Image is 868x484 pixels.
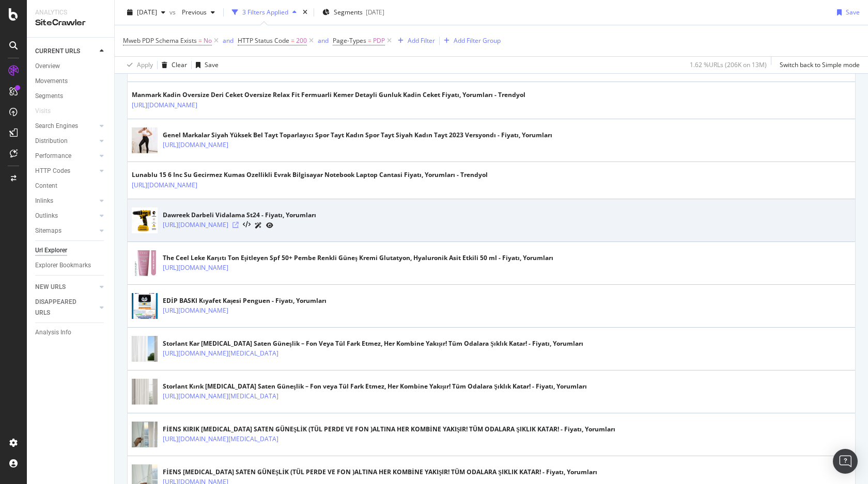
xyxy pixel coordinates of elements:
[163,467,597,477] div: FİENS [MEDICAL_DATA] SATEN GÜNEŞLİK (TÜL PERDE VE FON )ALTINA HER KOMBİNE YAKIŞIR! TÜM ODALARA ŞI...
[35,106,51,117] div: Visits
[35,327,107,338] a: Analysis Info
[132,90,525,100] div: Manmark Kadin Oversize Deri Ceket Oversize Relax Fit Fermuarli Kemer Detayli Gunluk Kadin Ceket F...
[137,8,157,17] span: 2025 Aug. 31st
[301,7,309,18] div: times
[35,166,70,176] div: HTTP Codes
[223,36,234,45] div: and
[228,4,301,21] button: 3 Filters Applied
[163,391,278,401] a: [URL][DOMAIN_NAME][MEDICAL_DATA]
[35,151,71,162] div: Performance
[35,61,60,72] div: Overview
[163,434,278,444] a: [URL][DOMAIN_NAME][MEDICAL_DATA]
[132,121,158,160] img: main image
[243,221,251,229] button: View HTML Source
[192,57,219,73] button: Save
[35,17,106,29] div: SiteCrawler
[35,121,78,132] div: Search Engines
[408,36,435,45] div: Add Filter
[266,220,273,231] a: URL Inspection
[690,60,767,69] div: 1.62 % URLs ( 206K on 13M )
[163,296,327,305] div: EDİP BASKI Kıyafet Kaşesi Penguen - Fiyatı, Yorumları
[172,60,187,69] div: Clear
[394,35,435,47] button: Add Filter
[35,46,97,57] a: CURRENT URLS
[35,136,68,147] div: Distribution
[163,305,228,316] a: [URL][DOMAIN_NAME]
[368,36,371,45] span: =
[178,4,219,21] button: Previous
[35,211,97,221] a: Outlinks
[440,35,501,47] button: Add Filter Group
[163,253,553,263] div: The Ceel Leke Karşıtı Ton Eşitleyen Spf 50+ Pembe Renkli Güneş Kremi Glutatyon, Hyaluronik Asit E...
[238,36,289,45] span: HTTP Status Code
[35,121,97,132] a: Search Engines
[163,211,316,220] div: Dawreek Darbeli Vidalama St24 - Fiyatı, Yorumları
[35,196,97,206] a: Inlinks
[35,136,97,147] a: Distribution
[163,425,615,434] div: FİENS KIRIK [MEDICAL_DATA] SATEN GÜNEŞLİK (TÜL PERDE VE FON )ALTINA HER KOMBİNE YAKIŞIR! TÜM ODAL...
[132,330,158,368] img: main image
[780,60,860,69] div: Switch back to Simple mode
[373,34,385,48] span: PDP
[35,166,97,176] a: HTTP Codes
[35,181,107,191] a: Content
[35,297,97,318] a: DISAPPEARED URLS
[35,196,53,206] div: Inlinks
[204,34,212,48] span: No
[163,263,228,273] a: [URL][DOMAIN_NAME]
[35,76,107,87] a: Movements
[35,225,97,236] a: Sitemaps
[366,8,384,17] div: [DATE]
[35,225,61,236] div: Sitemaps
[205,60,219,69] div: Save
[163,339,583,348] div: Storlant Kar [MEDICAL_DATA] Saten Güneşlik – Fon Veya Tül Fark Etmez, Her Kombine Yakışır! Tüm Od...
[35,260,91,271] div: Explorer Bookmarks
[163,220,228,230] a: [URL][DOMAIN_NAME]
[35,211,58,221] div: Outlinks
[35,106,61,117] a: Visits
[35,282,66,293] div: NEW URLS
[132,201,158,240] img: main image
[163,140,228,150] a: [URL][DOMAIN_NAME]
[242,8,288,17] div: 3 Filters Applied
[35,91,107,102] a: Segments
[223,36,234,45] button: and
[255,220,262,231] a: AI Url Details
[291,36,295,45] span: =
[35,245,107,256] a: Url Explorer
[318,36,329,45] button: and
[334,8,363,17] span: Segments
[35,8,106,17] div: Analytics
[137,60,153,69] div: Apply
[233,222,239,228] a: Visit Online Page
[169,8,178,17] span: vs
[35,151,97,162] a: Performance
[318,36,329,45] div: and
[35,76,68,87] div: Movements
[35,91,63,102] div: Segments
[833,449,858,474] div: Open Intercom Messenger
[123,36,197,45] span: Mweb PDP Schema Exists
[132,244,158,283] img: main image
[454,36,501,45] div: Add Filter Group
[132,415,158,454] img: main image
[163,382,587,391] div: Storlant Kırık [MEDICAL_DATA] Saten Güneşlik – Fon veya Tül Fark Etmez, Her Kombine Yakışır! Tüm ...
[35,297,87,318] div: DISAPPEARED URLS
[158,57,187,73] button: Clear
[35,327,71,338] div: Analysis Info
[296,34,307,48] span: 200
[132,170,488,180] div: Lunablu 15 6 Inc Su Gecirmez Kumas Ozellikli Evrak Bilgisayar Notebook Laptop Cantasi Fiyatı, Yor...
[35,282,97,293] a: NEW URLS
[35,181,57,191] div: Content
[163,348,278,359] a: [URL][DOMAIN_NAME][MEDICAL_DATA]
[35,61,107,72] a: Overview
[846,8,860,17] div: Save
[35,260,107,271] a: Explorer Bookmarks
[123,4,169,21] button: [DATE]
[198,36,202,45] span: =
[123,57,153,73] button: Apply
[35,46,80,57] div: CURRENT URLS
[833,4,860,21] button: Save
[333,36,366,45] span: Page-Types
[132,287,158,326] img: main image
